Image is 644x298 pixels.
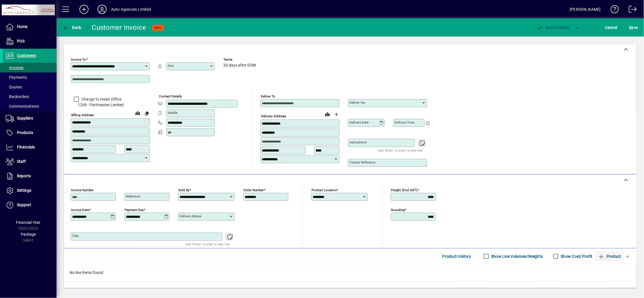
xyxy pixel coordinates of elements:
mat-label: Sold by [178,188,189,192]
a: Backorders [3,92,57,101]
label: Charge to Head Office [80,96,122,102]
mat-hint: Use 'Enter' to start a new line [378,147,423,154]
a: Reports [3,169,57,183]
td: Total Volume [418,288,452,295]
mat-label: Delivery time [395,120,414,124]
a: Logout [624,1,637,20]
span: Cancel [605,23,618,32]
span: Settings [17,188,31,193]
span: Reports [17,174,31,178]
button: Product [595,251,624,261]
mat-label: Attn [168,64,174,68]
button: Back [61,22,83,33]
span: NEW [154,26,161,29]
span: Product [598,252,621,261]
td: 0.00 [603,288,637,295]
a: Payments [3,73,57,82]
label: Show Line Volumes/Weights [490,254,543,259]
span: Financial Year [16,220,41,225]
span: ost & Email [537,25,569,30]
mat-label: Invoice date [71,208,89,212]
a: Communications [3,101,57,111]
mat-label: Instructions [349,140,367,144]
a: Settings [3,184,57,198]
span: Customers [17,53,36,58]
a: Quotes [3,82,57,92]
mat-label: Delivery date [349,120,369,124]
span: Package [21,232,36,237]
span: 1269 - Partmaster Limited [71,102,150,108]
mat-label: Payment due [125,208,144,212]
a: Products [3,126,57,140]
span: Communications [6,104,39,108]
mat-label: Mobile [168,111,178,115]
span: Backorders [6,94,29,99]
a: Invoices [3,63,57,73]
td: 0.0000 M³ [452,288,486,295]
mat-label: Title [72,234,79,238]
mat-label: Invoice To [71,58,86,61]
button: Product History [440,251,474,261]
a: Home [3,20,57,34]
span: Invoices [6,65,23,70]
a: View on map [323,110,332,119]
td: GST exclusive [569,288,603,295]
mat-label: Reference [126,194,140,198]
span: Suppliers [17,116,33,120]
div: Customer Invoice [92,23,146,32]
span: Support [17,203,31,207]
mat-label: Invoice number [71,188,94,192]
span: Staff [17,159,26,164]
mat-label: Courier Reference [349,160,375,164]
span: Financials [17,145,35,149]
span: Product History [442,252,471,261]
mat-label: Order number [243,188,264,192]
span: Terms [223,58,257,61]
span: P [546,25,549,30]
span: ave [629,23,638,32]
button: Profile [93,4,111,14]
span: Quotes [6,85,22,89]
a: POS [3,34,57,48]
div: No line items found [64,264,637,281]
mat-label: Rounding [391,208,405,212]
span: Products [17,130,33,135]
a: Financials [3,140,57,154]
a: Suppliers [3,111,57,125]
div: Auto Agencies Limited [111,5,151,14]
a: Knowledge Base [606,1,619,20]
label: Show Cost/Profit [560,254,593,259]
mat-label: Freight (excl GST) [391,188,417,192]
app-page-header-button: Back [57,22,88,33]
button: Choose address [332,110,341,119]
a: View on map [133,108,142,118]
div: [PERSON_NAME] [570,5,601,14]
button: Post & Email [534,22,572,33]
button: Cancel [604,22,619,33]
span: Back [62,25,81,30]
mat-hint: Use 'Enter' to start a new line [186,241,230,247]
a: Staff [3,155,57,169]
mat-label: Deliver via [349,101,365,105]
a: Support [3,198,57,212]
td: 0.00 [530,288,564,295]
span: 20 days after EOM [223,63,256,68]
button: Save [628,22,639,33]
button: Add [75,4,93,14]
span: Payments [6,75,27,80]
mat-label: Product location [312,188,337,192]
span: Home [17,24,27,29]
button: Copy to Delivery address [142,109,151,118]
mat-label: Deliver To [261,94,275,98]
span: S [629,25,632,30]
mat-label: Delivery status [180,214,201,218]
span: POS [17,39,25,43]
td: Freight (excl GST) [491,288,530,295]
